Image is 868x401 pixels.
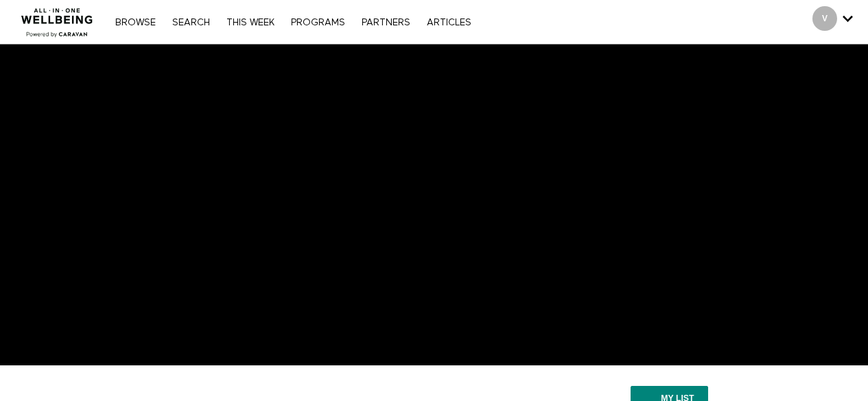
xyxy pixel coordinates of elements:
nav: Primary [108,15,478,29]
a: Search [165,18,217,27]
a: Browse [108,18,163,27]
a: PARTNERS [355,18,417,27]
a: ARTICLES [420,18,478,27]
a: PROGRAMS [284,18,352,27]
a: THIS WEEK [220,18,281,27]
